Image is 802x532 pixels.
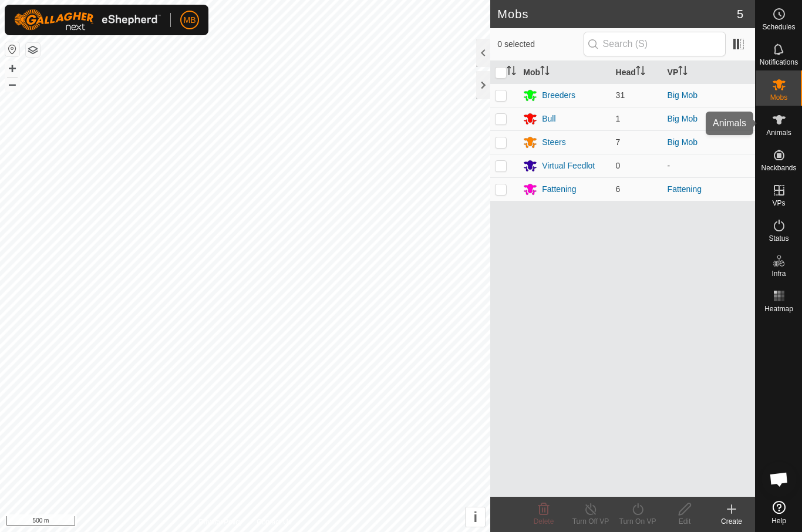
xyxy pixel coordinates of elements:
[766,129,791,136] span: Animals
[762,23,795,31] span: Schedules
[497,38,583,50] span: 0 selected
[668,114,697,123] a: Big Mob
[668,90,697,100] a: Big Mob
[761,462,797,497] div: Open chat
[542,160,595,172] div: Virtual Feedlot
[761,164,796,171] span: Neckbands
[5,42,19,56] button: Reset Map
[616,114,621,123] span: 1
[772,200,785,207] span: VPs
[771,270,786,277] span: Infra
[771,517,786,524] span: Help
[257,517,291,527] a: Contact Us
[668,184,702,194] a: Fattening
[616,137,621,147] span: 7
[5,62,19,76] button: +
[5,77,19,91] button: –
[542,113,555,125] div: Bull
[708,516,755,527] div: Create
[184,14,196,26] span: MB
[26,43,40,57] button: Map Layers
[769,235,788,242] span: Status
[518,61,611,84] th: Mob
[661,516,708,527] div: Edit
[542,136,565,149] div: Steers
[760,59,798,66] span: Notifications
[473,509,477,525] span: i
[663,61,755,84] th: VP
[663,154,755,177] td: -
[764,305,793,312] span: Heatmap
[737,5,743,23] span: 5
[497,7,737,21] h2: Mobs
[636,68,645,77] p-sorticon: Activate to sort
[668,137,697,147] a: Big Mob
[507,68,516,77] p-sorticon: Activate to sort
[199,517,243,527] a: Privacy Policy
[616,90,625,100] span: 31
[756,496,802,529] a: Help
[616,184,621,194] span: 6
[14,9,161,31] img: Gallagher Logo
[770,94,787,101] span: Mobs
[534,517,554,526] span: Delete
[542,89,575,102] div: Breeders
[584,32,726,56] input: Search (S)
[567,516,614,527] div: Turn Off VP
[611,61,663,84] th: Head
[540,68,550,77] p-sorticon: Activate to sort
[466,507,485,527] button: i
[542,183,576,196] div: Fattening
[614,516,661,527] div: Turn On VP
[678,68,688,77] p-sorticon: Activate to sort
[616,161,621,170] span: 0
